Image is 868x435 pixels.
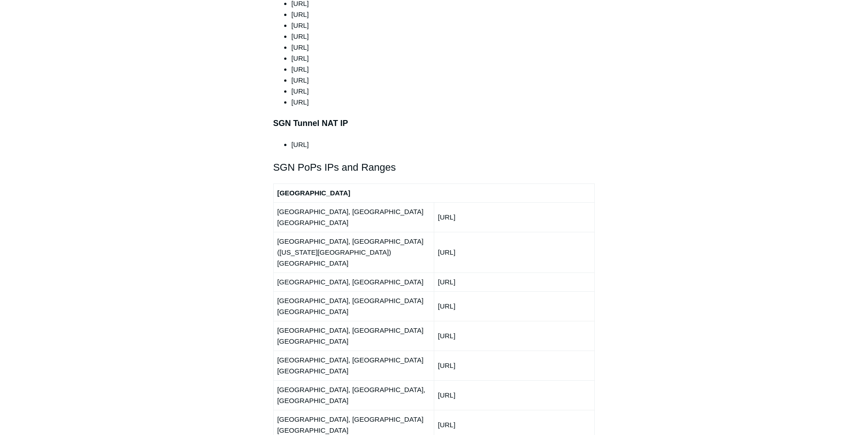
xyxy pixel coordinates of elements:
[291,97,595,108] li: [URL]
[434,202,594,232] td: [URL]
[273,202,434,232] td: [GEOGRAPHIC_DATA], [GEOGRAPHIC_DATA] [GEOGRAPHIC_DATA]
[291,65,309,73] span: [URL]
[291,54,309,62] span: [URL]
[277,189,350,197] strong: [GEOGRAPHIC_DATA]
[291,87,309,95] span: [URL]
[434,380,594,410] td: [URL]
[273,273,434,291] td: [GEOGRAPHIC_DATA], [GEOGRAPHIC_DATA]
[291,43,309,51] span: [URL]
[434,273,594,291] td: [URL]
[273,321,434,351] td: [GEOGRAPHIC_DATA], [GEOGRAPHIC_DATA] [GEOGRAPHIC_DATA]
[291,139,595,150] li: [URL]
[273,291,434,321] td: [GEOGRAPHIC_DATA], [GEOGRAPHIC_DATA] [GEOGRAPHIC_DATA]
[291,20,595,31] li: [URL]
[273,159,595,175] h2: SGN PoPs IPs and Ranges
[434,321,594,351] td: [URL]
[273,117,595,130] h3: SGN Tunnel NAT IP
[291,9,595,20] li: [URL]
[434,291,594,321] td: [URL]
[434,351,594,380] td: [URL]
[273,380,434,410] td: [GEOGRAPHIC_DATA], [GEOGRAPHIC_DATA], [GEOGRAPHIC_DATA]
[273,351,434,380] td: [GEOGRAPHIC_DATA], [GEOGRAPHIC_DATA] [GEOGRAPHIC_DATA]
[273,232,434,273] td: [GEOGRAPHIC_DATA], [GEOGRAPHIC_DATA] ([US_STATE][GEOGRAPHIC_DATA]) [GEOGRAPHIC_DATA]
[434,232,594,273] td: [URL]
[291,31,595,42] li: [URL]
[291,76,309,84] span: [URL]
